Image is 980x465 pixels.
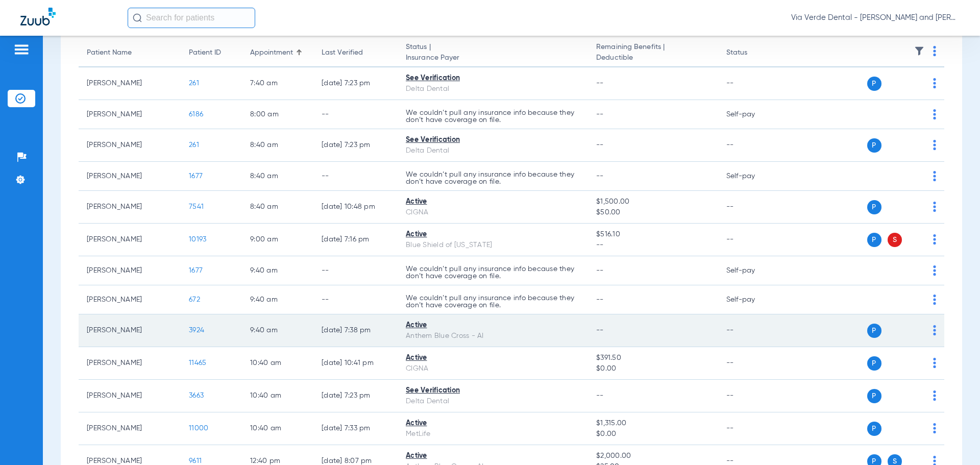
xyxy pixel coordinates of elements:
[79,100,181,129] td: [PERSON_NAME]
[596,267,604,274] span: --
[596,363,709,374] span: $0.00
[718,224,787,256] td: --
[242,412,313,445] td: 10:40 AM
[596,451,709,461] span: $2,000.00
[718,412,787,445] td: --
[406,353,580,363] div: Active
[596,207,709,218] span: $50.00
[242,256,313,285] td: 9:40 AM
[914,46,924,56] img: filter.svg
[596,53,709,63] span: Deductible
[79,162,181,191] td: [PERSON_NAME]
[313,129,398,162] td: [DATE] 7:23 PM
[718,347,787,380] td: --
[933,325,936,335] img: group-dot-blue.svg
[313,314,398,347] td: [DATE] 7:38 PM
[406,451,580,461] div: Active
[313,412,398,445] td: [DATE] 7:33 PM
[596,141,604,149] span: --
[189,80,199,87] span: 261
[718,285,787,314] td: Self-pay
[933,390,936,401] img: group-dot-blue.svg
[718,100,787,129] td: Self-pay
[933,265,936,276] img: group-dot-blue.svg
[242,129,313,162] td: 8:40 AM
[313,162,398,191] td: --
[406,265,580,280] p: We couldn’t pull any insurance info because they don’t have coverage on file.
[189,457,202,464] span: 9611
[79,224,181,256] td: [PERSON_NAME]
[718,67,787,100] td: --
[867,77,881,91] span: P
[189,111,203,118] span: 6186
[406,363,580,374] div: CIGNA
[718,380,787,412] td: --
[189,392,204,399] span: 3663
[406,109,580,124] p: We couldn’t pull any insurance info because they don’t have coverage on file.
[596,429,709,439] span: $0.00
[20,8,56,26] img: Zuub Logo
[79,347,181,380] td: [PERSON_NAME]
[322,47,389,58] div: Last Verified
[242,100,313,129] td: 8:00 AM
[250,47,293,58] div: Appointment
[79,285,181,314] td: [PERSON_NAME]
[406,429,580,439] div: MetLife
[867,389,881,403] span: P
[398,39,588,67] th: Status |
[596,229,709,240] span: $516.10
[79,191,181,224] td: [PERSON_NAME]
[313,380,398,412] td: [DATE] 7:23 PM
[242,224,313,256] td: 9:00 AM
[133,13,142,22] img: Search Icon
[596,80,604,87] span: --
[189,203,204,210] span: 7541
[406,207,580,218] div: CIGNA
[189,173,203,180] span: 1677
[933,46,936,56] img: group-dot-blue.svg
[929,416,980,465] iframe: Chat Widget
[718,162,787,191] td: Self-pay
[933,202,936,212] img: group-dot-blue.svg
[189,47,234,58] div: Patient ID
[867,356,881,371] span: P
[189,47,221,58] div: Patient ID
[933,358,936,368] img: group-dot-blue.svg
[406,295,580,309] p: We couldn’t pull any insurance info because they don’t have coverage on file.
[596,418,709,429] span: $1,315.00
[867,422,881,436] span: P
[596,353,709,363] span: $391.50
[406,84,580,94] div: Delta Dental
[189,296,200,303] span: 672
[596,197,709,207] span: $1,500.00
[933,140,936,150] img: group-dot-blue.svg
[79,67,181,100] td: [PERSON_NAME]
[242,191,313,224] td: 8:40 AM
[588,39,718,67] th: Remaining Benefits |
[189,327,204,334] span: 3924
[189,141,199,149] span: 261
[596,111,604,118] span: --
[79,256,181,285] td: [PERSON_NAME]
[313,100,398,129] td: --
[596,327,604,334] span: --
[596,296,604,303] span: --
[718,129,787,162] td: --
[867,200,881,214] span: P
[596,240,709,251] span: --
[242,380,313,412] td: 10:40 AM
[867,233,881,247] span: P
[242,67,313,100] td: 7:40 AM
[406,53,580,63] span: Insurance Payer
[933,78,936,88] img: group-dot-blue.svg
[87,47,173,58] div: Patient Name
[718,314,787,347] td: --
[322,47,363,58] div: Last Verified
[313,191,398,224] td: [DATE] 10:48 PM
[250,47,305,58] div: Appointment
[313,224,398,256] td: [DATE] 7:16 PM
[313,285,398,314] td: --
[406,197,580,207] div: Active
[867,138,881,153] span: P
